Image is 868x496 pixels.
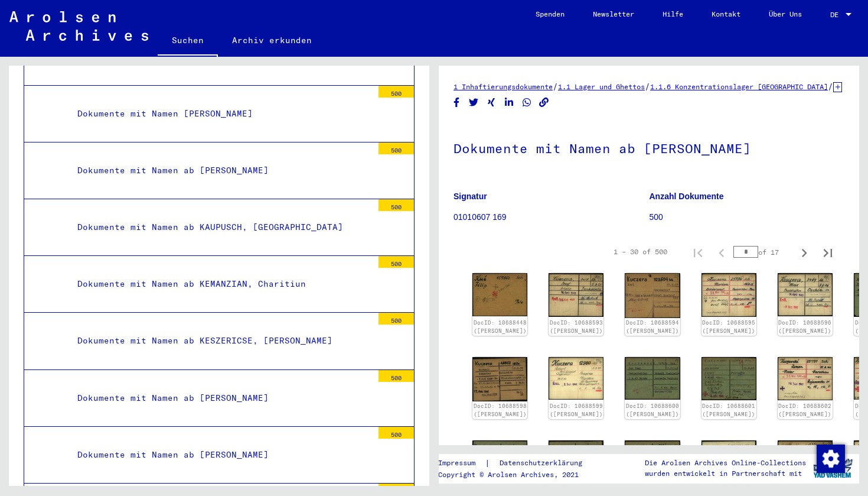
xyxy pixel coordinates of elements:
button: Share on WhatsApp [521,95,533,110]
p: 01010607 169 [453,211,649,223]
button: Previous page [710,240,733,264]
img: 001.jpg [701,273,756,316]
button: Last page [816,240,840,264]
a: DocID: 10688594 ([PERSON_NAME]) [626,319,679,334]
img: 001.jpg [549,357,603,400]
div: 1 – 30 of 500 [614,247,667,257]
img: 001.jpg [701,440,756,484]
button: Share on Xing [485,95,498,110]
a: Archiv erkunden [218,26,326,54]
p: wurden entwickelt in Partnerschaft mit [645,468,806,479]
div: Dokumente mit Namen [PERSON_NAME] [68,102,373,125]
img: 001.jpg [778,357,833,400]
div: | [438,457,596,469]
img: yv_logo.png [811,453,855,483]
div: 500 [378,256,414,268]
img: 001.jpg [549,440,603,482]
p: Copyright © Arolsen Archives, 2021 [438,469,596,480]
div: 500 [378,313,414,325]
button: Share on Twitter [468,95,480,110]
span: / [645,81,650,92]
button: First page [686,240,710,264]
a: Suchen [158,26,218,57]
b: Anzahl Dokumente [650,192,724,201]
div: Dokumente mit Namen ab KAUPUSCH, [GEOGRAPHIC_DATA] [68,216,373,239]
div: 500 [378,142,414,154]
button: Share on LinkedIn [503,95,515,110]
div: Dokumente mit Namen ab [PERSON_NAME] [68,159,373,182]
img: 001.jpg [625,440,680,484]
button: Next page [792,240,816,264]
img: 001.jpg [472,357,527,401]
div: Dokumente mit Namen ab [PERSON_NAME] [68,387,373,410]
span: DE [830,11,843,19]
a: DocID: 10688601 ([PERSON_NAME]) [702,403,755,417]
img: 001.jpg [549,273,603,317]
span: / [553,81,558,92]
a: Impressum [438,457,485,469]
a: DocID: 10688602 ([PERSON_NAME]) [778,403,831,417]
a: 1.1.6 Konzentrationslager [GEOGRAPHIC_DATA] [650,82,828,91]
a: DocID: 10688596 ([PERSON_NAME]) [778,319,831,334]
img: 001.jpg [625,357,680,400]
img: 001.jpg [701,357,756,400]
button: Share on Facebook [451,95,463,110]
a: 1.1 Lager und Ghettos [558,82,645,91]
a: DocID: 10688598 ([PERSON_NAME]) [474,403,527,417]
div: Dokumente mit Namen ab KESZERICSE, [PERSON_NAME] [68,329,373,352]
a: DocID: 10688595 ([PERSON_NAME]) [702,319,755,334]
p: Die Arolsen Archives Online-Collections [645,458,806,468]
a: Datenschutzerklärung [490,457,596,469]
div: of 17 [733,247,792,258]
img: 001.jpg [472,273,527,316]
span: / [828,81,833,92]
a: DocID: 10688600 ([PERSON_NAME]) [626,403,679,417]
h1: Dokumente mit Namen ab [PERSON_NAME] [453,121,844,173]
a: 1 Inhaftierungsdokumente [453,82,553,91]
a: DocID: 10688599 ([PERSON_NAME]) [550,403,603,417]
img: 001.jpg [778,273,833,316]
div: Dokumente mit Namen ab [PERSON_NAME] [68,443,373,466]
button: Copy link [538,95,550,110]
a: DocID: 10688593 ([PERSON_NAME]) [550,319,603,334]
div: 500 [378,370,414,382]
div: 500 [378,199,414,211]
img: Zustimmung ändern [817,445,845,473]
div: 500 [378,427,414,439]
img: Arolsen_neg.svg [9,11,148,41]
div: 500 [378,86,414,98]
div: 500 [378,484,414,495]
img: 001.jpg [472,440,527,484]
img: 001.jpg [625,273,680,317]
div: Dokumente mit Namen ab KEMANZIAN, Charitiun [68,273,373,296]
a: DocID: 10688448 ([PERSON_NAME]) [474,319,527,334]
img: 001.jpg [778,440,833,484]
p: 500 [650,211,845,223]
b: Signatur [453,192,487,201]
